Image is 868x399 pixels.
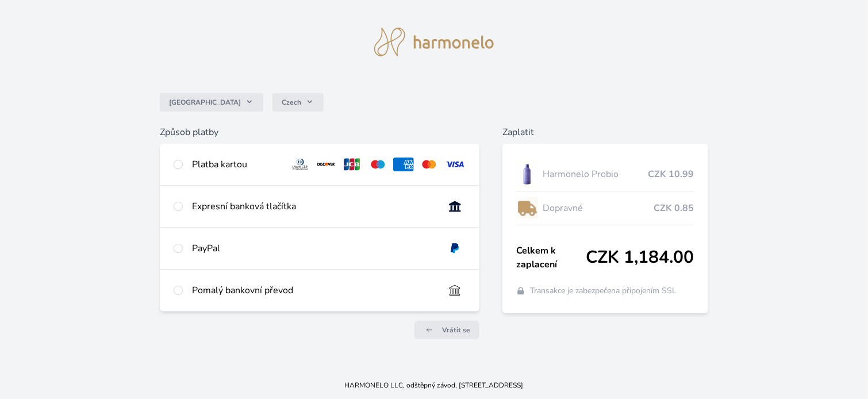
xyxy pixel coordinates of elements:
img: logo.svg [374,28,494,56]
img: visa.svg [444,158,466,171]
img: bankTransfer_IBAN.svg [444,283,466,297]
span: Vrátit se [442,325,470,335]
span: Transakce je zabezpečena připojením SSL [530,285,677,297]
span: Czech [282,98,301,107]
span: Harmonelo Probio [543,167,648,181]
img: delivery-lo.png [516,194,538,222]
h6: Zaplatit [502,125,708,139]
img: mc.svg [418,158,440,171]
img: paypal.svg [444,241,466,255]
img: diners.svg [290,158,311,171]
span: CZK 1,184.00 [586,247,694,268]
span: Dopravné [543,201,654,215]
span: CZK 0.85 [654,201,694,215]
button: Czech [272,93,324,112]
div: Platba kartou [192,158,281,171]
div: Expresní banková tlačítka [192,199,435,213]
div: PayPal [192,241,435,255]
a: Vrátit se [414,321,479,339]
img: discover.svg [316,158,337,171]
h6: Způsob platby [160,125,479,139]
button: [GEOGRAPHIC_DATA] [160,93,263,112]
img: amex.svg [393,158,414,171]
span: [GEOGRAPHIC_DATA] [169,98,241,107]
img: jcb.svg [341,158,363,171]
div: Pomalý bankovní převod [192,283,435,297]
span: CZK 10.99 [648,167,694,181]
img: maestro.svg [367,158,389,171]
img: onlineBanking_CZ.svg [444,199,466,213]
img: CLEAN_PROBIO_se_stinem_x-lo.jpg [516,160,538,189]
span: Celkem k zaplacení [516,244,586,271]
